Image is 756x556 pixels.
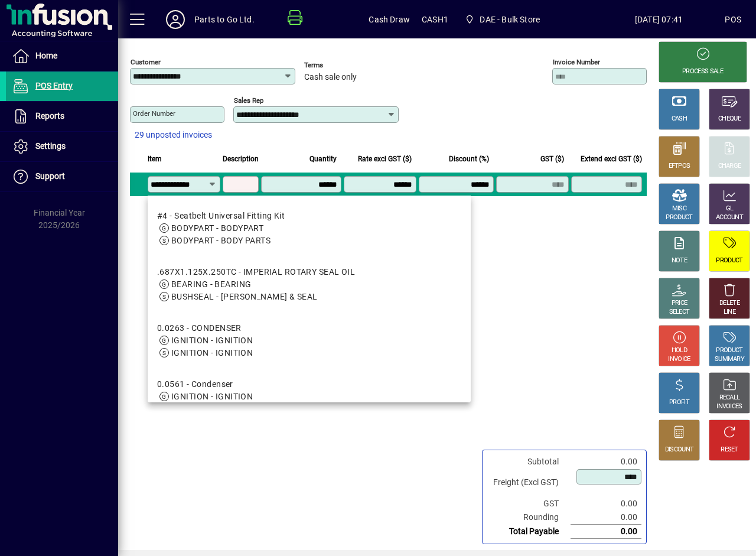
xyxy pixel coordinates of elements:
[726,204,734,213] div: GL
[35,171,65,181] span: Support
[171,223,263,233] span: BODYPART - BODYPART
[724,308,735,317] div: LINE
[35,51,57,60] span: Home
[148,152,162,165] span: Item
[682,67,724,76] div: PROCESS SALE
[157,378,253,391] div: 0.0561 - Condenser
[422,10,448,29] span: CASH1
[487,497,571,511] td: GST
[672,346,687,355] div: HOLD
[672,256,687,265] div: NOTE
[487,525,571,539] td: Total Payable
[571,525,641,539] td: 0.00
[304,73,357,82] span: Cash sale only
[721,446,738,454] div: RESET
[171,279,251,289] span: BEARING - BEARING
[171,336,253,345] span: IGNITION - IGNITION
[148,200,471,256] mat-option: #4 - Seatbelt Universal Fitting Kit
[669,398,689,407] div: PROFIT
[157,210,285,222] div: #4 - Seatbelt Universal Fitting Kit
[6,132,118,161] a: Settings
[449,152,489,165] span: Discount (%)
[716,402,742,411] div: INVOICES
[672,115,687,123] div: CASH
[487,469,571,497] td: Freight (Excl GST)
[135,129,212,141] span: 29 unposted invoices
[171,392,253,401] span: IGNITION - IGNITION
[309,152,337,165] span: Quantity
[35,111,64,121] span: Reports
[171,348,253,357] span: IGNITION - IGNITION
[148,369,471,412] mat-option: 0.0561 - Condenser
[571,497,641,511] td: 0.00
[716,256,742,265] div: PRODUCT
[171,292,318,301] span: BUSHSEAL - [PERSON_NAME] & SEAL
[669,162,690,171] div: EFTPOS
[540,152,564,165] span: GST ($)
[666,213,692,222] div: PRODUCT
[716,213,743,222] div: ACCOUNT
[581,152,642,165] span: Extend excl GST ($)
[223,152,259,165] span: Description
[553,58,600,66] mat-label: Invoice number
[487,511,571,525] td: Rounding
[6,102,118,131] a: Reports
[148,313,471,369] mat-option: 0.0263 - CONDENSER
[6,41,118,71] a: Home
[715,355,744,364] div: SUMMARY
[130,125,217,146] button: 29 unposted invoices
[369,10,410,29] span: Cash Draw
[131,58,161,66] mat-label: Customer
[35,81,73,90] span: POS Entry
[35,141,66,151] span: Settings
[157,9,194,30] button: Profile
[6,162,118,191] a: Support
[672,299,687,308] div: PRICE
[718,115,741,123] div: CHEQUE
[480,10,540,29] span: DAE - Bulk Store
[668,355,690,364] div: INVOICE
[571,455,641,469] td: 0.00
[725,10,741,29] div: POS
[719,394,740,402] div: RECALL
[665,446,693,454] div: DISCOUNT
[194,10,255,29] div: Parts to Go Ltd.
[157,266,355,278] div: .687X1.125X.250TC - IMPERIAL ROTARY SEAL OIL
[487,455,571,469] td: Subtotal
[672,204,686,213] div: MISC
[719,299,739,308] div: DELETE
[593,10,725,29] span: [DATE] 07:41
[157,322,253,334] div: 0.0263 - CONDENSER
[718,162,741,171] div: CHARGE
[171,236,271,245] span: BODYPART - BODY PARTS
[304,61,375,69] span: Terms
[234,96,263,105] mat-label: Sales rep
[716,346,742,355] div: PRODUCT
[460,9,545,30] span: DAE - Bulk Store
[133,109,175,118] mat-label: Order number
[571,511,641,525] td: 0.00
[148,256,471,313] mat-option: .687X1.125X.250TC - IMPERIAL ROTARY SEAL OIL
[669,308,690,317] div: SELECT
[358,152,412,165] span: Rate excl GST ($)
